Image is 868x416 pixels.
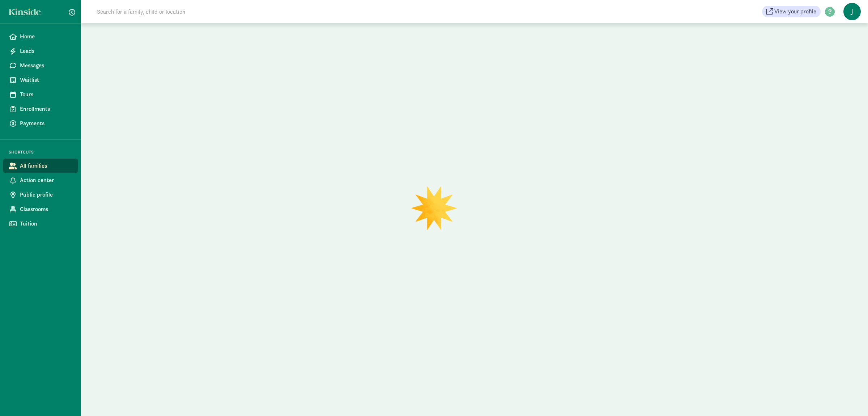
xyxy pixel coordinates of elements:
span: Messages [20,61,72,70]
span: Payments [20,119,72,128]
span: J [843,3,861,20]
a: Enrollments [3,102,78,116]
a: Leads [3,44,78,58]
span: Waitlist [20,76,72,84]
a: Messages [3,58,78,73]
span: Enrollments [20,105,72,113]
a: Waitlist [3,73,78,87]
span: Home [20,32,72,41]
span: Tuition [20,219,72,228]
input: Search for a family, child or location [93,4,295,19]
span: All families [20,161,72,170]
span: Leads [20,47,72,55]
a: View your profile [762,6,821,17]
a: Action center [3,173,78,188]
span: View your profile [774,7,816,16]
span: Action center [20,176,72,185]
span: Tours [20,90,72,99]
span: Public profile [20,190,72,199]
a: Public profile [3,188,78,202]
a: Home [3,29,78,44]
a: Classrooms [3,202,78,217]
a: Payments [3,116,78,131]
a: All families [3,159,78,173]
a: Tuition [3,217,78,231]
span: Classrooms [20,205,72,214]
a: Tours [3,87,78,102]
